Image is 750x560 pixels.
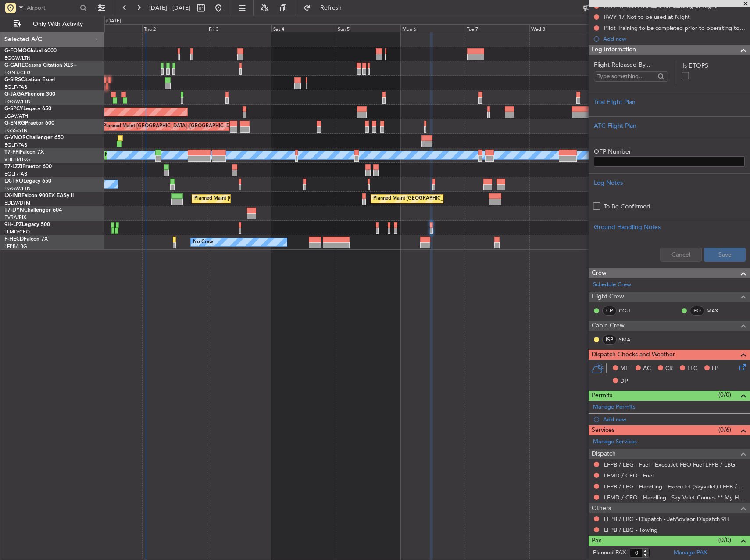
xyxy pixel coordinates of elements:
[4,142,27,148] a: EGLF/FAB
[4,84,27,90] a: EGLF/FAB
[620,377,628,386] span: DP
[4,243,27,250] a: LFPB/LBG
[619,336,639,344] a: SMA
[604,483,746,490] a: LFPB / LBG - Handling - ExecuJet (Skyvalet) LFPB / LBG
[4,98,31,105] a: EGGW/LTN
[604,461,735,468] a: LFPB / LBG - Fuel - ExecuJet FBO Fuel LFPB / LBG
[4,63,25,68] span: G-GARE
[603,35,746,43] div: Add new
[594,97,745,107] div: Trial Flight Plan
[4,222,50,227] a: 9H-LPZLegacy 500
[4,113,28,119] a: LGAV/ATH
[594,60,668,69] span: Flight Released By...
[4,48,57,54] a: G-FOMOGlobal 6000
[4,106,51,111] a: G-SPCYLegacy 650
[594,223,745,232] div: Ground Handling Notes
[4,229,30,235] a: LFMD/CEQ
[4,135,26,140] span: G-VNOR
[4,55,31,61] a: EGGW/LTN
[194,192,278,205] div: Planned Maint [GEOGRAPHIC_DATA]
[4,106,23,111] span: G-SPCY
[149,4,190,12] span: [DATE] - [DATE]
[4,200,30,206] a: EDLW/DTM
[718,425,731,434] span: (0/6)
[4,48,27,54] span: G-FOMO
[142,24,207,32] div: Thu 2
[4,222,22,227] span: 9H-LPZ
[594,178,745,187] div: Leg Notes
[4,237,24,242] span: F-HECD
[603,416,746,423] div: Add new
[604,202,650,211] label: To Be Confirmed
[690,306,704,316] div: FO
[4,127,28,134] a: EGSS/STN
[604,13,690,21] div: RWY 17 Not to be used at NIght
[687,364,697,373] span: FFC
[594,147,745,156] label: OFP Number
[593,280,631,289] a: Schedule Crew
[602,335,617,345] div: ISP
[4,214,26,221] a: EVRA/RIX
[592,425,614,435] span: Services
[592,45,636,55] span: Leg Information
[4,164,22,169] span: T7-LZZI
[593,403,636,412] a: Manage Permits
[604,526,657,534] a: LFPB / LBG - Towing
[4,92,25,97] span: G-JAGA
[592,268,607,278] span: Crew
[373,192,511,205] div: Planned Maint [GEOGRAPHIC_DATA] ([GEOGRAPHIC_DATA])
[4,150,44,155] a: T7-FFIFalcon 7X
[604,494,746,501] a: LFMD / CEQ - Handling - Sky Valet Cannes ** My Handling**LFMD / CEQ
[592,391,612,401] span: Permits
[27,1,77,14] input: Airport
[4,121,25,126] span: G-ENRG
[193,236,213,249] div: No Crew
[594,121,745,130] div: ATC Flight Plan
[10,17,95,31] button: Only With Activity
[718,535,731,545] span: (0/0)
[4,179,23,184] span: LX-TRO
[4,92,55,97] a: G-JAGAPhenom 300
[4,171,27,177] a: EGLF/FAB
[592,536,601,546] span: Pax
[4,193,21,198] span: LX-INB
[336,24,400,32] div: Sun 5
[712,364,718,373] span: FP
[207,24,271,32] div: Fri 3
[718,390,731,399] span: (0/0)
[313,5,350,11] span: Refresh
[593,438,637,446] a: Manage Services
[4,164,52,169] a: T7-LZZIPraetor 600
[604,24,746,32] div: Pilot Training to be completed prior to operating to LFMD
[643,364,651,373] span: AC
[593,549,626,557] label: Planned PAX
[529,24,594,32] div: Wed 8
[604,472,654,479] a: LFMD / CEQ - Fuel
[592,503,611,513] span: Others
[4,237,48,242] a: F-HECDFalcon 7X
[23,21,93,27] span: Only With Activity
[592,292,624,302] span: Flight Crew
[674,549,707,557] a: Manage PAX
[4,156,30,163] a: VHHH/HKG
[592,321,625,331] span: Cabin Crew
[4,208,62,213] a: T7-DYNChallenger 604
[465,24,529,32] div: Tue 7
[106,18,121,25] div: [DATE]
[103,120,241,133] div: Planned Maint [GEOGRAPHIC_DATA] ([GEOGRAPHIC_DATA])
[4,150,20,155] span: T7-FFI
[4,77,21,83] span: G-SIRS
[78,24,142,32] div: Wed 1
[619,307,639,315] a: CGU
[707,307,726,315] a: MAX
[400,24,465,32] div: Mon 6
[665,364,673,373] span: CR
[592,350,675,360] span: Dispatch Checks and Weather
[4,63,77,68] a: G-GARECessna Citation XLS+
[4,193,74,198] a: LX-INBFalcon 900EX EASy II
[4,77,55,83] a: G-SIRSCitation Excel
[300,1,352,15] button: Refresh
[4,135,64,140] a: G-VNORChallenger 650
[620,364,629,373] span: MF
[4,185,31,192] a: EGGW/LTN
